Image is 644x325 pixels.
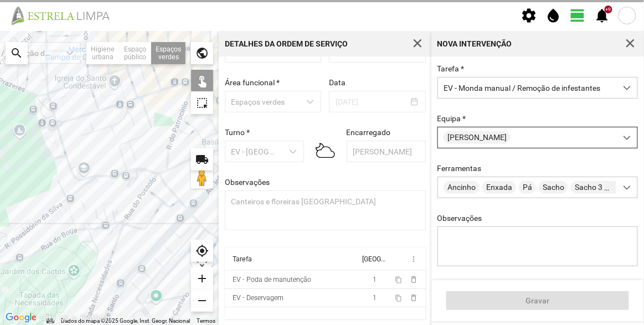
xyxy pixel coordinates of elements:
div: Higiene urbana [86,42,120,64]
label: Ferramentas [437,164,482,173]
span: notifications [594,7,611,24]
label: Encarregado [347,128,391,137]
span: Sacho 3 dentes [571,181,631,194]
img: Google [3,311,39,325]
span: Dados do mapa ©2025 Google, Inst. Geogr. Nacional [61,318,190,324]
span: content_copy [395,295,402,302]
span: delete_outline [409,293,418,302]
div: Tarefa [233,255,252,263]
span: Ancinho [444,181,480,194]
span: EV - Monda manual / Remoção de infestantes [438,78,616,98]
span: water_drop [545,7,562,24]
span: Pá [519,181,536,194]
button: content_copy [395,275,404,284]
div: Espaços verdes [151,42,186,64]
div: search [6,42,28,64]
div: add [191,267,213,290]
button: Gravar [446,291,629,310]
label: Área funcional * [225,78,280,87]
div: Detalhes da Ordem de Serviço [225,40,348,48]
span: 1 [373,294,377,302]
span: delete_outline [409,275,418,284]
div: [GEOGRAPHIC_DATA] [362,255,385,263]
div: dropdown trigger [616,78,638,98]
span: Gravar [452,296,624,305]
div: my_location [191,240,213,262]
div: local_shipping [191,148,213,171]
span: 1 [373,276,377,283]
div: touch_app [191,70,213,92]
button: content_copy [395,293,404,302]
div: +9 [605,6,612,13]
div: EV - Poda de manutenção [233,276,311,283]
a: Termos (abre num novo separador) [197,318,215,324]
img: file [8,6,122,25]
div: public [191,42,213,64]
span: content_copy [395,276,402,283]
span: [PERSON_NAME] [444,131,511,144]
label: Tarefa * [437,64,465,73]
a: Abrir esta área no Google Maps (abre uma nova janela) [3,311,39,325]
label: Data [329,78,346,87]
label: Turno * [225,128,250,137]
span: settings [521,7,538,24]
button: Arraste o Pegman para o mapa para abrir o Street View [191,167,213,189]
span: Enxada [482,181,516,194]
span: view_day [570,7,586,24]
div: Espaço público [120,42,151,64]
div: Nova intervenção [437,40,512,48]
div: EV - Deservagem [233,294,284,302]
label: Equipa * [437,114,466,123]
label: Observações [437,214,482,223]
label: Observações [225,178,270,187]
div: highlight_alt [191,92,213,114]
span: more_vert [409,255,418,264]
span: Sacho [539,181,568,194]
img: 03n.svg [316,139,335,162]
div: remove [191,290,213,312]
